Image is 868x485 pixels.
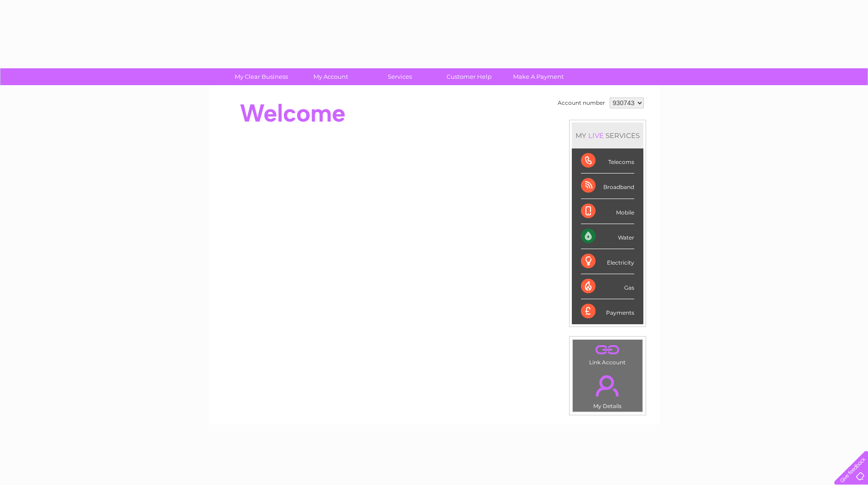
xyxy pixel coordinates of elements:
[581,274,634,299] div: Gas
[586,131,606,140] div: LIVE
[581,249,634,274] div: Electricity
[572,123,643,148] div: MY SERVICES
[362,68,437,85] a: Services
[224,68,299,85] a: My Clear Business
[575,370,640,402] a: .
[581,224,634,249] div: Water
[581,299,634,324] div: Payments
[581,199,634,224] div: Mobile
[572,368,643,412] td: My Details
[581,148,634,174] div: Telecoms
[501,68,576,85] a: Make A Payment
[293,68,368,85] a: My Account
[575,342,640,358] a: .
[555,95,607,111] td: Account number
[431,68,507,85] a: Customer Help
[572,339,643,368] td: Link Account
[581,174,634,199] div: Broadband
